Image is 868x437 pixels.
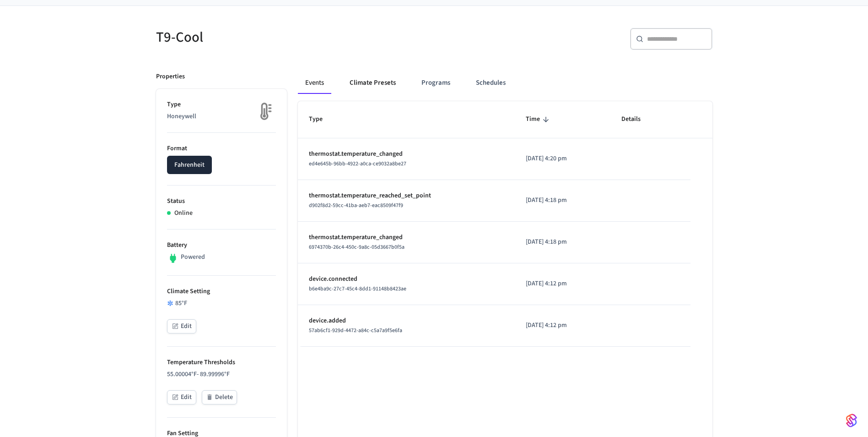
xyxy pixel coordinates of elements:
div: 85 °F [167,299,276,308]
p: [DATE] 4:20 pm [526,154,599,164]
p: thermostat.temperature_reached_set_point [309,191,504,201]
img: SeamLogoGradient.69752ec5.svg [846,413,857,428]
p: Properties [156,72,185,82]
button: Events [298,72,331,94]
p: 55.00004 °F - 89.99996 °F [167,370,276,379]
span: Type [309,112,334,126]
p: Powered [181,252,205,262]
button: Fahrenheit [167,156,212,174]
span: Details [621,112,652,126]
p: Honeywell [167,112,276,121]
table: sticky table [298,101,712,346]
p: [DATE] 4:12 pm [526,321,599,330]
span: d902f8d2-59cc-41ba-aeb7-eac8509f47f9 [309,202,403,209]
button: Climate Presets [342,72,403,94]
span: b6e4ba9c-27c7-45c4-8dd1-91148b8423ae [309,285,406,293]
p: device.connected [309,274,504,284]
p: thermostat.temperature_changed [309,233,504,242]
p: [DATE] 4:12 pm [526,279,599,289]
span: Time [526,112,552,126]
button: Edit [167,390,196,404]
img: thermostat_fallback [253,100,276,123]
p: device.added [309,316,504,326]
h5: T9-Cool [156,28,429,47]
p: [DATE] 4:18 pm [526,196,599,205]
p: Type [167,100,276,109]
p: [DATE] 4:18 pm [526,237,599,247]
p: Climate Setting [167,287,276,296]
p: Status [167,197,276,206]
button: Edit [167,319,196,333]
button: Programs [414,72,458,94]
span: 6974370b-26c4-450c-9a8c-05d3667b0f5a [309,243,404,251]
p: Battery [167,240,276,250]
p: Temperature Thresholds [167,358,276,367]
p: thermostat.temperature_changed [309,149,504,159]
button: Schedules [469,72,513,94]
p: Online [174,208,193,218]
button: Delete [202,390,237,404]
p: Format [167,144,276,153]
span: 57ab6cf1-929d-4472-a84c-c5a7a9f5e6fa [309,327,402,334]
span: ed4e645b-96bb-4922-a0ca-ce9032a8be27 [309,160,406,168]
